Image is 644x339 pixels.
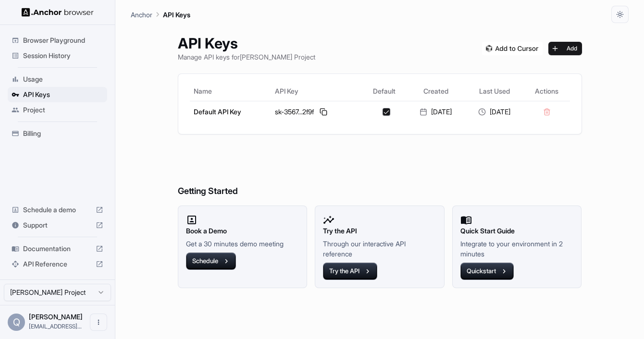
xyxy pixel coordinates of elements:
span: Schedule a demo [23,205,92,215]
div: Support [8,218,107,233]
button: Add [548,42,582,55]
h2: Book a Demo [186,226,299,236]
div: [DATE] [410,107,461,117]
th: Default [362,82,407,101]
span: API Keys [23,90,103,99]
div: Session History [8,48,107,63]
th: Actions [524,82,570,101]
button: Schedule [186,253,236,270]
div: Billing [8,126,107,141]
span: Usage [23,74,103,84]
h2: Quick Start Guide [460,226,574,236]
p: Integrate to your environment in 2 minutes [460,239,574,259]
div: Documentation [8,241,107,256]
div: API Reference [8,256,107,272]
div: [DATE] [469,107,520,117]
span: Qing Zhao [29,313,83,321]
th: Created [407,82,465,101]
div: Q [8,314,25,331]
h6: Getting Started [178,146,582,198]
th: Name [190,82,271,101]
span: Billing [23,129,103,138]
th: API Key [271,82,362,101]
p: Through our interactive API reference [323,239,436,259]
span: Project [23,105,103,115]
button: Quickstart [460,263,514,280]
img: Anchor Logo [22,8,94,17]
p: API Keys [163,10,190,20]
button: Copy API key [318,106,329,118]
div: Project [8,102,107,118]
th: Last Used [465,82,524,101]
span: API Reference [23,259,92,269]
span: Documentation [23,244,92,254]
span: Support [23,220,92,230]
div: Browser Playground [8,33,107,48]
img: Add anchorbrowser MCP server to Cursor [482,42,543,55]
div: API Keys [8,87,107,102]
button: Try the API [323,263,377,280]
h2: Try the API [323,226,436,236]
button: Open menu [90,314,107,331]
p: Manage API keys for [PERSON_NAME] Project [178,52,315,62]
span: Browser Playground [23,36,103,45]
p: Anchor [131,10,152,20]
nav: breadcrumb [131,9,190,20]
span: Session History [23,51,103,61]
div: Schedule a demo [8,202,107,218]
div: Usage [8,72,107,87]
h1: API Keys [178,35,315,52]
p: Get a 30 minutes demo meeting [186,239,299,249]
td: Default API Key [190,101,271,122]
div: sk-3567...2f9f [275,106,359,118]
span: mrwill84@gmail.com [29,323,82,330]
